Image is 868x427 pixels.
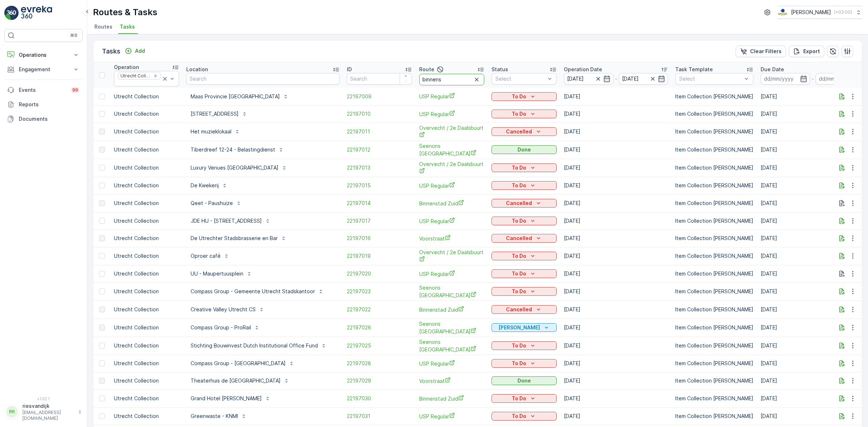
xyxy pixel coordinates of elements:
[94,23,112,30] span: Routes
[191,217,262,225] p: JDE HU - [STREET_ADDRESS]
[99,307,105,312] div: Toggle Row Selected
[492,181,557,190] button: To Do
[114,235,179,242] p: Utrecht Collection
[114,413,179,420] p: Utrecht Collection
[564,73,613,85] input: dd/mm/yyyy
[560,88,672,105] td: [DATE]
[778,6,862,19] button: [PERSON_NAME](+02:00)
[347,146,412,153] a: 22197012
[492,234,557,243] button: Cancelled
[419,161,484,175] a: Overvecht / 2e Daalsbuurt
[186,197,246,209] button: Qeet - Paushuize
[99,289,105,294] div: Toggle Row Selected
[560,300,672,319] td: [DATE]
[675,93,753,100] p: Item Collection [PERSON_NAME]
[99,147,105,153] div: Toggle Row Selected
[19,66,68,73] p: Engagement
[419,142,484,157] span: Seenons [GEOGRAPHIC_DATA]
[512,395,526,402] p: To Do
[347,164,412,171] a: 22197013
[347,306,412,313] span: 22197022
[191,128,231,135] p: Het muzieklokaal
[675,110,753,118] p: Item Collection [PERSON_NAME]
[99,183,105,188] div: Toggle Row Selected
[122,47,148,55] button: Add
[186,215,275,227] button: JDE HU - [STREET_ADDRESS]
[347,73,412,85] input: Search
[506,128,532,135] p: Cancelled
[560,389,672,407] td: [DATE]
[419,200,484,207] span: Binnenstad Zuid
[99,360,105,366] div: Toggle Row Selected
[186,91,293,102] button: Maas Provincie [GEOGRAPHIC_DATA]
[419,217,484,225] span: USP Regular
[560,123,672,141] td: [DATE]
[512,360,526,367] p: To Do
[21,6,52,20] img: logo_light-DOdMpM7g.png
[419,306,484,313] a: Binnenstad Zuid
[191,413,238,420] p: Greenwaste - KNMI
[347,252,412,260] a: 22197019
[419,182,484,189] a: USP Regular
[191,342,318,349] p: Stichting Bouwinvest Dutch Institutional Office Fund
[191,306,256,313] p: Creative Valley Utrecht CS
[114,270,179,277] p: Utrecht Collection
[99,129,105,134] div: Toggle Row Selected
[4,397,82,401] span: v 1.52.1
[492,376,557,385] button: Done
[778,8,788,16] img: basis-logo_rgb2x.png
[99,200,105,206] div: Toggle Row Selected
[560,407,672,425] td: [DATE]
[419,320,484,335] span: Seenons [GEOGRAPHIC_DATA]
[191,395,262,402] p: Grand Hotel [PERSON_NAME]
[99,413,105,419] div: Toggle Row Selected
[419,66,434,73] p: Route
[675,360,753,367] p: Item Collection [PERSON_NAME]
[347,128,412,135] a: 22197011
[99,378,105,384] div: Toggle Row Selected
[675,200,753,207] p: Item Collection [PERSON_NAME]
[419,270,484,278] a: USP Regular
[419,413,484,420] a: USP Regular
[118,72,151,79] div: Utrecht Collection
[492,163,557,172] button: To Do
[347,235,412,242] a: 22197016
[347,93,412,100] a: 22197009
[186,410,251,422] button: Greenwaste - KNMI
[114,128,179,135] p: Utrecht Collection
[512,252,526,260] p: To Do
[99,111,105,117] div: Toggle Row Selected
[347,377,412,384] a: 22197029
[675,288,753,295] p: Item Collection [PERSON_NAME]
[70,33,77,38] p: ⌘B
[114,200,179,207] p: Utrecht Collection
[419,110,484,118] a: USP Regular
[419,284,484,299] a: Seenons Utrecht
[564,66,602,73] p: Operation Date
[675,270,753,277] p: Item Collection [PERSON_NAME]
[191,235,278,242] p: De Utrechter Stadsbrasserie en Bar
[347,217,412,225] a: 22197017
[492,145,557,154] button: Done
[812,74,814,83] p: -
[816,73,865,85] input: dd/mm/yyyy
[492,217,557,225] button: To Do
[506,235,532,242] p: Cancelled
[99,271,105,277] div: Toggle Row Selected
[72,87,78,93] p: 99
[492,269,557,278] button: To Do
[347,413,412,420] a: 22197031
[419,395,484,402] a: Binnenstad Zuid
[419,142,484,157] a: Seenons Utrecht
[560,355,672,372] td: [DATE]
[347,324,412,331] span: 22197026
[492,305,557,314] button: Cancelled
[347,395,412,402] a: 22197030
